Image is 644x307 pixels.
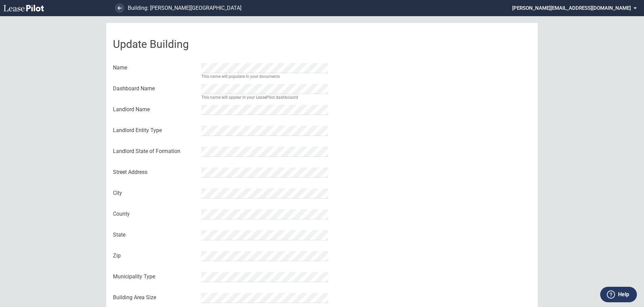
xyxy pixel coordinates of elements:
input: Landlord Entity Type [201,126,328,136]
input: Street Address [201,167,328,178]
input: County [201,209,328,219]
input: Name [201,63,328,73]
input: Zip [201,251,328,261]
span: Street Address [113,168,197,176]
span: City [113,189,197,197]
span: Landlord Name [113,106,197,113]
span: Name [113,64,197,71]
input: Landlord State of Formation [201,147,328,157]
span: Landlord State of Formation [113,148,197,155]
input: Landlord Name [201,105,328,115]
button: Help [600,287,637,302]
input: State [201,230,328,240]
span: Municipality Type [113,273,197,280]
span: Building Area Size [113,294,197,301]
label: Help [618,290,629,299]
input: Name [201,84,328,94]
span: County [113,210,197,218]
span: Zip [113,252,197,259]
input: Municipality Type [201,272,328,282]
div: This name will appear in your LeasePilot dashboaord [201,95,298,100]
span: State [113,231,197,239]
span: Dashboard Name [113,85,197,92]
div: This name will populate in your documents [201,74,280,79]
h1: Update Building [113,37,531,52]
span: Landlord Entity Type [113,127,197,134]
input: Building Office Area [201,293,328,303]
input: City [201,188,328,198]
